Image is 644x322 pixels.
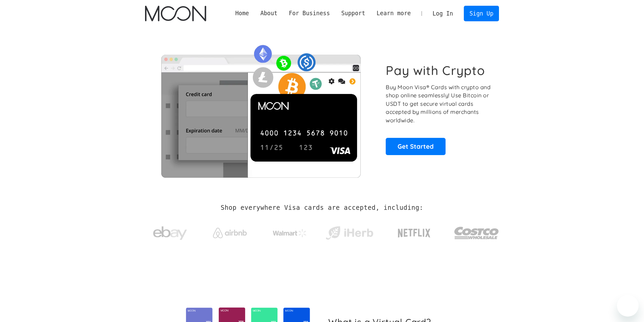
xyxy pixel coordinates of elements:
div: Support [336,9,371,18]
div: Learn more [377,9,411,18]
a: iHerb [324,218,375,245]
a: Home [230,9,255,18]
a: Walmart [264,222,315,241]
a: home [145,6,206,21]
a: Log In [427,6,459,21]
a: ebay [145,216,195,247]
img: Costco [454,220,499,246]
img: Moon Cards let you spend your crypto anywhere Visa is accepted. [145,40,377,177]
div: Learn more [371,9,416,18]
img: Netflix [397,225,431,242]
div: About [260,9,278,18]
div: About [255,9,283,18]
div: For Business [289,9,330,18]
p: Buy Moon Visa® Cards with crypto and shop online seamlessly! Use Bitcoin or USDT to get secure vi... [386,83,492,125]
a: Sign Up [464,6,499,21]
a: Costco [454,214,499,249]
a: Netflix [384,218,445,245]
img: Airbnb [213,228,247,238]
img: Walmart [273,229,307,237]
img: Moon Logo [145,6,206,21]
div: Support [341,9,365,18]
h2: Shop everywhere Visa cards are accepted, including: [221,204,423,212]
a: Get Started [386,138,446,155]
a: Airbnb [205,221,255,242]
iframe: Button to launch messaging window [617,295,639,317]
div: For Business [283,9,336,18]
img: ebay [153,223,187,244]
img: iHerb [324,224,375,242]
h1: Pay with Crypto [386,63,485,78]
